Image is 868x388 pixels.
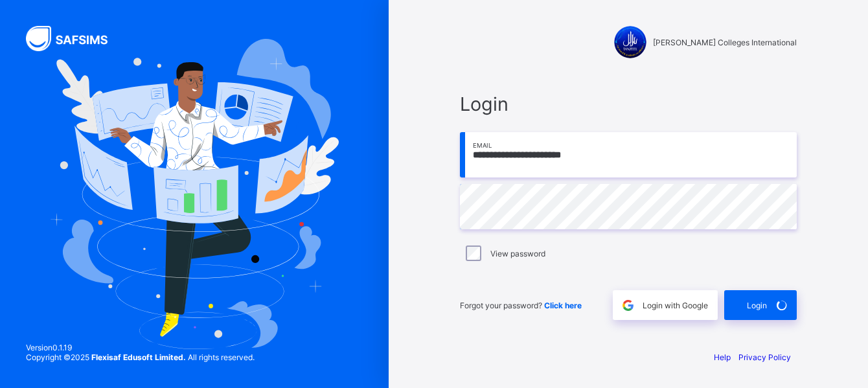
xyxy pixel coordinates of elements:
[490,249,545,258] label: View password
[460,301,582,310] span: Forgot your password?
[621,298,635,313] img: google.396cfc9801f0270233282035f929180a.svg
[747,301,767,310] span: Login
[460,93,797,115] span: Login
[643,301,708,310] span: Login with Google
[653,38,797,47] span: [PERSON_NAME] Colleges International
[738,352,791,362] a: Privacy Policy
[714,352,731,362] a: Help
[26,343,255,352] span: Version 0.1.19
[26,352,255,362] span: Copyright © 2025 All rights reserved.
[50,39,339,349] img: Hero Image
[91,352,186,362] strong: Flexisaf Edusoft Limited.
[544,301,582,310] a: Click here
[26,26,123,51] img: SAFSIMS Logo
